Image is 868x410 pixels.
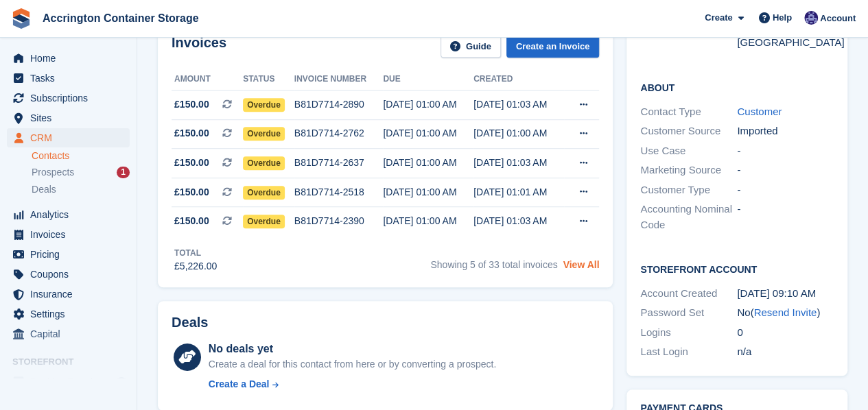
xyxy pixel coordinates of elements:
[640,123,737,139] div: Customer Source
[30,245,113,264] span: Pricing
[7,324,130,343] a: menu
[753,306,817,318] a: Resend Invite
[7,128,130,147] a: menu
[174,126,209,141] span: £150.00
[7,372,130,391] a: menu
[172,315,208,330] h2: Deals
[32,149,130,162] a: Contacts
[473,185,564,200] div: [DATE] 01:01 AM
[383,69,473,91] th: Due
[750,306,820,318] span: ( )
[243,98,285,112] span: Overdue
[473,126,564,141] div: [DATE] 01:00 AM
[174,247,217,259] div: Total
[32,182,130,197] a: Deals
[30,372,113,391] span: Booking Portal
[737,305,834,321] div: No
[383,185,473,200] div: [DATE] 01:00 AM
[7,285,130,304] a: menu
[640,305,737,321] div: Password Set
[209,341,496,357] div: No deals yet
[737,162,834,178] div: -
[174,185,209,200] span: £150.00
[30,49,113,68] span: Home
[32,166,74,179] span: Prospects
[30,108,113,128] span: Sites
[30,128,113,147] span: CRM
[737,182,834,198] div: -
[30,225,113,244] span: Invoices
[737,344,834,360] div: n/a
[12,355,137,369] span: Storefront
[32,183,56,196] span: Deals
[7,49,130,68] a: menu
[383,156,473,170] div: [DATE] 01:00 AM
[473,97,564,112] div: [DATE] 01:03 AM
[383,126,473,141] div: [DATE] 01:00 AM
[7,265,130,284] a: menu
[294,214,384,228] div: B81D7714-2390
[640,286,737,302] div: Account Created
[640,143,737,159] div: Use Case
[243,186,285,200] span: Overdue
[737,35,834,51] div: [GEOGRAPHIC_DATA]
[243,215,285,228] span: Overdue
[174,214,209,228] span: £150.00
[209,357,496,372] div: Create a deal for this contact from here or by converting a prospect.
[737,202,834,232] div: -
[30,88,113,108] span: Subscriptions
[640,262,834,276] h2: Storefront Account
[113,374,130,390] a: Preview store
[473,69,564,91] th: Created
[294,69,384,91] th: Invoice number
[172,69,243,91] th: Amount
[7,205,130,224] a: menu
[294,126,384,141] div: B81D7714-2762
[243,127,285,141] span: Overdue
[640,80,834,94] h2: About
[473,156,564,170] div: [DATE] 01:03 AM
[32,165,130,180] a: Prospects 1
[640,325,737,341] div: Logins
[441,35,501,58] a: Guide
[383,97,473,112] div: [DATE] 01:00 AM
[209,377,496,391] a: Create a Deal
[172,35,226,58] h2: Invoices
[7,108,130,128] a: menu
[705,11,732,25] span: Create
[7,304,130,324] a: menu
[804,11,818,25] img: Jacob Connolly
[294,97,384,112] div: B81D7714-2890
[737,106,782,117] a: Customer
[506,35,600,58] a: Create an Invoice
[30,205,113,224] span: Analytics
[37,7,204,29] a: Accrington Container Storage
[294,185,384,200] div: B81D7714-2518
[30,285,113,304] span: Insurance
[737,286,834,302] div: [DATE] 09:10 AM
[7,69,130,88] a: menu
[117,167,130,178] div: 1
[174,97,209,112] span: £150.00
[473,214,564,228] div: [DATE] 01:03 AM
[30,69,113,88] span: Tasks
[294,156,384,170] div: B81D7714-2637
[30,324,113,343] span: Capital
[30,304,113,324] span: Settings
[640,202,737,232] div: Accounting Nominal Code
[7,225,130,244] a: menu
[30,265,113,284] span: Coupons
[820,12,856,25] span: Account
[209,377,270,391] div: Create a Deal
[7,245,130,264] a: menu
[640,162,737,178] div: Marketing Source
[383,214,473,228] div: [DATE] 01:00 AM
[7,88,130,108] a: menu
[640,344,737,360] div: Last Login
[640,182,737,198] div: Customer Type
[737,143,834,159] div: -
[11,8,32,29] img: stora-icon-8386f47178a22dfd0bd8f6a31ec36ba5ce8667c1dd55bd0f319d3a0aa187defe.svg
[174,156,209,170] span: £150.00
[773,11,792,25] span: Help
[563,259,599,270] a: View All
